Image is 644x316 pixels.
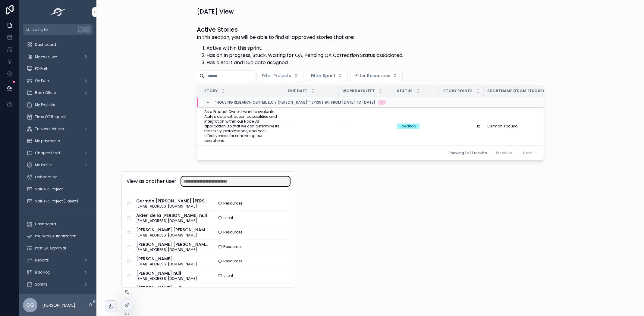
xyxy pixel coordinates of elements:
a: Chapter Lead [23,148,93,158]
span: My Projects [35,102,55,107]
div: Ideation [401,124,416,129]
img: App logo [49,7,68,17]
span: Resources [223,230,243,235]
span: My Profile [35,163,52,167]
button: Jump to...K [23,24,93,35]
a: My Profile [23,160,93,171]
button: Select Button [306,70,348,81]
a: As a Product Owner, I want to evaluate Apify's data extraction capabilities and integration withi... [204,109,281,143]
span: Resources [223,259,243,264]
span: QA Path [35,78,49,83]
span: [EMAIL_ADDRESS][DOMAIN_NAME] [136,218,207,223]
span: Filter Projects [262,73,291,79]
span: [PERSON_NAME] [136,256,197,262]
span: Sprints [35,282,48,287]
a: Dashboard [23,219,93,230]
span: Story Points [443,89,473,93]
span: [PERSON_NAME] null [136,270,197,276]
a: QA Path [23,75,93,86]
span: Showing 1 of 1 results [448,151,487,155]
span: Post QA Approval [35,246,66,251]
a: -- [342,124,389,129]
span: My payments [35,139,60,143]
span: client [223,215,233,220]
span: Cg [26,302,34,309]
a: Value R. Project [23,184,93,195]
a: Pre-Work Authorization [23,231,93,242]
span: [PERSON_NAME] [PERSON_NAME] [PERSON_NAME] null [136,227,208,233]
span: [PERSON_NAME] [PERSON_NAME] [136,241,208,247]
button: Select Button [350,70,403,81]
span: Filter Sprint [311,73,335,79]
div: scrollable content [19,35,96,294]
a: Onboarding [23,172,93,183]
span: Reports [35,258,49,263]
span: Status [397,89,413,93]
span: Story [204,89,218,93]
span: client [223,273,233,278]
h2: View as another user [127,178,176,185]
span: Due Date [288,89,307,93]
span: Chapter Lead [35,151,60,155]
a: My Projects [23,99,93,110]
p: In this section, you will be able to find all approved stories that are: [197,34,403,41]
span: Onboarding [35,175,58,180]
span: Trustworthiness [35,127,64,131]
a: QA [23,291,93,302]
a: Backlog [23,267,93,278]
a: 12 [442,124,480,129]
span: Value R. Project (Talent) [35,199,78,204]
a: Reports [23,255,93,266]
li: Has an In progress, Stuck, Waiting for QA, Pending QA Correction Status associated. [206,52,403,59]
li: Has a Start and Due date assigned. [206,59,403,66]
span: Back Office [35,90,56,95]
span: "Housing Research Center, LLC / [PERSON_NAME] "; Sprint #1; From [DATE] to [DATE] [215,100,375,105]
span: Resources [223,244,243,249]
span: Value R. Project [35,187,63,192]
a: My payments [23,136,93,146]
span: German Tocuyo [487,124,517,129]
span: [EMAIL_ADDRESS][DOMAIN_NAME] [136,233,208,238]
a: PO Path [23,63,93,74]
span: Aiden de la [PERSON_NAME] null [136,212,207,218]
span: -- [342,124,347,129]
a: Dashboard [23,39,93,50]
h1: Active Stories [197,25,403,34]
h1: [DATE] View [197,7,234,16]
span: [EMAIL_ADDRESS][DOMAIN_NAME] [136,204,208,209]
a: Ideation [397,124,435,129]
a: Trustworthiness [23,124,93,134]
span: Backlog [35,270,50,275]
a: Post QA Approval [23,243,93,254]
span: Dashboard [35,42,56,47]
span: Germán [PERSON_NAME] [PERSON_NAME] Tocuyo [PERSON_NAME] [136,198,208,204]
a: -- [288,124,335,129]
span: Jump to... [32,27,75,32]
a: Time Off Request [23,111,93,122]
span: K [85,27,90,32]
span: My workflow [35,54,57,59]
div: 1 [381,100,382,105]
li: Active within this sprint. [206,45,403,52]
button: Select Button [256,70,303,81]
span: Workdays Left [342,89,375,93]
a: Sprints [23,279,93,290]
a: Value R. Project (Talent) [23,196,93,207]
span: Filter Resources [355,73,390,79]
a: German Tocuyo [487,124,560,129]
span: -- [288,124,292,129]
span: Resources [223,201,243,206]
a: My workflow [23,51,93,62]
span: [EMAIL_ADDRESS][DOMAIN_NAME] [136,262,197,267]
span: Pre-Work Authorization [35,234,77,239]
span: Dashboard [35,222,56,227]
span: QA [35,294,40,299]
span: [PERSON_NAME] null [136,285,197,291]
span: [EMAIL_ADDRESS][DOMAIN_NAME] [136,276,197,281]
span: Shortname (from Resources) [487,89,552,93]
span: [EMAIL_ADDRESS][DOMAIN_NAME] [136,247,208,252]
span: PO Path [35,66,49,71]
a: Back Office [23,87,93,98]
